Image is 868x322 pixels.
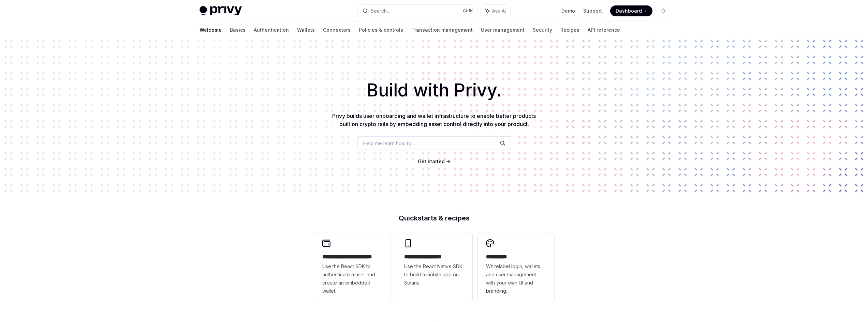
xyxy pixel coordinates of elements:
a: Support [583,7,602,14]
span: Get started [418,158,445,164]
a: **** **** **** ***Use the React Native SDK to build a mobile app on Solana. [396,232,472,302]
a: Demo [561,7,575,14]
span: Ask AI [492,7,506,14]
span: Ctrl K [463,8,473,14]
a: Get started [418,158,445,165]
div: Search... [371,7,390,15]
a: Dashboard [610,5,652,16]
button: Toggle dark mode [658,5,669,16]
span: Dashboard [616,7,642,14]
a: Authentication [254,22,289,38]
span: Help me learn how to… [363,140,415,147]
h1: Build with Privy. [11,77,857,104]
span: Use the React SDK to authenticate a user and create an embedded wallet. [322,262,382,295]
a: Welcome [200,22,222,38]
a: Connectors [323,22,351,38]
a: Security [533,22,552,38]
img: light logo [200,6,242,16]
a: Basics [230,22,246,38]
a: API reference [588,22,620,38]
a: Wallets [297,22,315,38]
span: Privy builds user onboarding and wallet infrastructure to enable better products built on crypto ... [332,112,536,127]
span: Whitelabel login, wallets, and user management with your own UI and branding. [486,262,546,295]
button: Search...CtrlK [358,5,477,17]
h2: Quickstarts & recipes [314,215,554,221]
span: Use the React Native SDK to build a mobile app on Solana. [404,262,464,287]
a: **** *****Whitelabel login, wallets, and user management with your own UI and branding. [478,232,554,302]
a: Policies & controls [359,22,403,38]
button: Ask AI [481,5,511,17]
a: User management [481,22,525,38]
a: Recipes [560,22,579,38]
a: Transaction management [411,22,473,38]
